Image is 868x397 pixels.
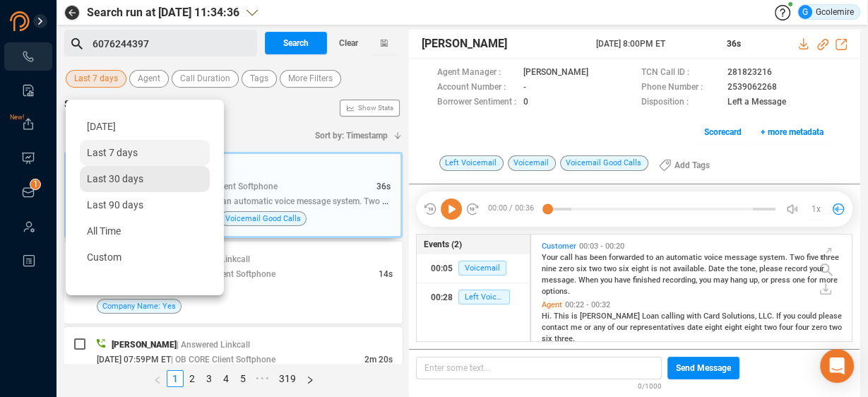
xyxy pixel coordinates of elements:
[218,370,234,387] li: 4
[630,323,687,332] span: representatives
[30,179,40,189] sup: 1
[97,355,171,365] span: [DATE] 07:59PM ET
[422,35,507,52] span: [PERSON_NAME]
[458,290,510,304] span: Left Voicemail
[64,152,403,238] div: [PERSON_NAME]| 2100[DATE] 08:00PM ET| OB CORE Client Softphone36sYour call has been forwarded to ...
[559,264,576,273] span: zero
[180,70,230,88] span: Call Duration
[283,32,309,54] span: Search
[379,269,393,279] span: 14s
[759,312,776,321] span: LLC.
[795,323,811,332] span: four
[554,334,575,343] span: three.
[542,300,562,309] span: Agent
[64,242,403,324] div: [PERSON_NAME]| Answered Linkcall[DATE] 08:00PM ET| OB CORE Client Softphone14sMay I ask who's cal...
[439,155,504,171] span: Left Voicemail
[508,155,556,171] span: Voicemail
[523,66,588,81] span: [PERSON_NAME]
[811,323,829,332] span: zero
[167,371,183,386] a: 1
[542,264,559,273] span: nine
[740,264,759,273] span: tone,
[744,323,764,332] span: eight
[633,275,662,285] span: finished
[607,323,617,332] span: of
[589,264,604,273] span: two
[301,370,319,387] li: Next Page
[538,238,852,341] div: grid
[64,98,137,109] span: Search Results :
[87,4,239,21] span: Search run at [DATE] 11:34:36
[783,312,797,321] span: you
[593,323,607,332] span: any
[584,323,593,332] span: or
[571,323,584,332] span: me
[667,357,739,379] button: Send Message
[619,264,631,273] span: six
[807,275,819,285] span: for
[424,238,462,251] span: Events (2)
[364,355,393,365] span: 2m 20s
[641,81,720,95] span: Phone Number :
[172,70,239,88] button: Call Duration
[87,199,143,211] span: Last 90 days
[523,81,526,95] span: -
[614,275,633,285] span: have
[560,155,648,171] span: Voicemail Good Calls
[727,39,741,49] span: 36s
[673,264,708,273] span: available.
[725,323,744,332] span: eight
[184,370,201,387] li: 2
[764,323,779,332] span: two
[806,199,826,219] button: 1x
[4,178,52,206] li: Inbox
[580,312,642,321] span: [PERSON_NAME]
[730,275,749,285] span: hang
[184,371,200,386] a: 2
[699,275,713,285] span: you
[340,100,400,117] button: Show Stats
[708,264,727,273] span: Date
[542,242,576,251] span: Customer
[797,312,819,321] span: could
[779,323,795,332] span: four
[696,121,749,143] button: Scorecard
[201,370,218,387] li: 3
[578,275,600,285] span: When
[590,253,609,262] span: been
[798,5,854,19] div: Gcolemire
[87,225,121,237] span: All Time
[129,70,169,88] button: Agent
[542,287,570,296] span: options.
[171,355,275,365] span: | OB CORE Client Softphone
[604,264,619,273] span: two
[542,312,554,321] span: Hi.
[250,70,268,88] span: Tags
[638,379,662,391] span: 0/1000
[776,312,783,321] span: If
[4,76,52,105] li: Smart Reports
[33,179,38,194] p: 1
[807,253,821,262] span: five
[727,264,740,273] span: the
[655,253,666,262] span: an
[274,370,301,387] li: 319
[819,312,842,321] span: please
[251,370,274,387] span: •••
[173,182,278,191] span: | OB CORE Client Softphone
[771,275,792,285] span: press
[753,121,831,143] button: + more metadata
[93,38,149,49] span: 6076244397
[201,371,217,386] a: 3
[87,147,138,158] span: Last 7 days
[288,70,333,88] span: More Filters
[576,264,589,273] span: six
[554,312,571,321] span: This
[809,264,824,273] span: your
[641,95,720,110] span: Disposition :
[687,323,705,332] span: date
[431,286,453,309] div: 00:28
[759,264,785,273] span: please
[542,275,578,285] span: message.
[138,70,160,88] span: Agent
